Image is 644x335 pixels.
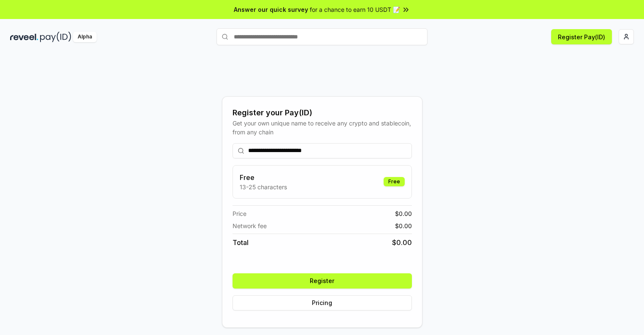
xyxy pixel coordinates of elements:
[233,107,412,119] div: Register your Pay(ID)
[233,273,412,289] button: Register
[233,209,246,218] span: Price
[233,237,249,248] span: Total
[10,32,38,42] img: reveel_dark
[240,182,287,191] p: 13-25 characters
[40,32,71,42] img: pay_id
[384,177,405,186] div: Free
[233,295,412,310] button: Pricing
[233,221,267,230] span: Network fee
[551,29,612,44] button: Register Pay(ID)
[310,5,400,14] span: for a chance to earn 10 USDT 📝
[234,5,308,14] span: Answer our quick survey
[233,119,412,136] div: Get your own unique name to receive any crypto and stablecoin, from any chain
[73,32,97,42] div: Alpha
[395,221,412,230] span: $ 0.00
[392,237,412,248] span: $ 0.00
[395,209,412,218] span: $ 0.00
[240,172,287,182] h3: Free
